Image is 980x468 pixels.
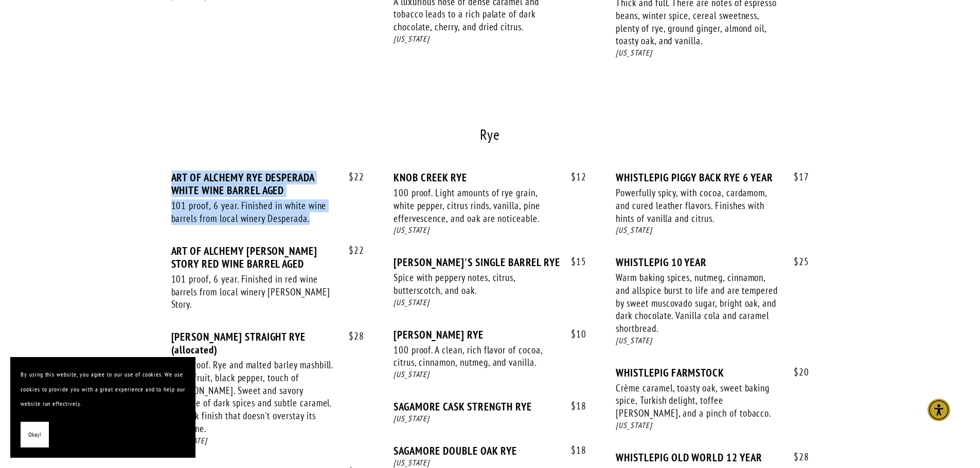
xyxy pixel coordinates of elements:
[338,171,364,183] span: 22
[616,224,809,236] div: [US_STATE]
[561,171,586,183] span: 12
[794,366,799,378] span: $
[394,344,557,369] div: 100 proof. A clean, rich flavor of cocoa, citrus, cinnamon, nutmeg, and vanilla.
[394,224,586,236] div: [US_STATE]
[349,330,354,342] span: $
[561,328,586,340] span: 10
[171,245,364,270] div: ART OF ALCHEMY [PERSON_NAME] STORY RED WINE BARREL AGED
[171,127,809,142] div: Rye
[561,400,586,412] span: 18
[783,171,809,183] span: 17
[349,171,354,183] span: $
[394,271,557,296] div: Spice with peppery notes, citrus, butterscotch, and oak.
[338,245,364,256] span: 22
[571,328,576,340] span: $
[394,33,586,45] div: [US_STATE]
[28,427,41,442] span: Okay!
[394,413,586,425] div: [US_STATE]
[10,357,195,458] section: Cookie banner
[794,171,799,183] span: $
[571,400,576,412] span: $
[783,451,809,463] span: 28
[794,255,799,268] span: $
[171,171,364,197] div: ART OF ALCHEMY RYE DESPERADA WHITE WINE BARREL AGED
[616,451,809,464] div: WHISTLEPIG OLD WORLD 12 YEAR
[783,256,809,268] span: 25
[171,273,335,311] div: 101 proof, 6 year. Finished in red wine barrels from local winery [PERSON_NAME] Story.
[616,171,809,184] div: WHISTLEPIG PIGGY BACK RYE 6 YEAR
[783,366,809,378] span: 20
[394,297,586,309] div: [US_STATE]
[571,255,576,268] span: $
[794,451,799,463] span: $
[394,328,586,341] div: [PERSON_NAME] RYE
[561,256,586,268] span: 15
[616,256,809,269] div: WHISTLEPIG 10 YEAR
[571,171,576,183] span: $
[349,244,354,256] span: $
[616,366,809,379] div: WHISTLEPIG FARMSTOCK
[338,330,364,342] span: 28
[616,186,779,224] div: Powerfully spicy, with cocoa, cardamom, and cured leather flavors. Finishes with hints of vanilla...
[616,271,779,335] div: Warm baking spices, nutmeg, cinnamon, and allspice burst to life and are tempered by sweet muscov...
[928,399,950,421] div: Accessibility Menu
[394,186,557,224] div: 100 proof. Light amounts of rye grain, white pepper, citrus rinds, vanilla, pine effervescence, a...
[394,369,586,381] div: [US_STATE]
[616,335,809,347] div: [US_STATE]
[171,330,364,356] div: [PERSON_NAME] STRAIGHT RYE (allocated)
[571,444,576,456] span: $
[394,444,586,457] div: SAGAMORE DOUBLE OAK RYE
[394,256,586,269] div: [PERSON_NAME]'S SINGLE BARREL RYE
[394,400,586,413] div: SAGAMORE CASK STRENGTH RYE
[171,199,335,224] div: 101 proof, 6 year. Finished in white wine barrels from local winery Desperada.
[171,435,364,447] div: [US_STATE]
[171,359,335,435] div: 100 proof. Rye and malted barley mashbill. Dried fruit, black pepper, touch of [PERSON_NAME]. Swe...
[21,422,49,448] button: Okay!
[616,382,779,420] div: Crème caramel, toasty oak, sweet baking spice, Turkish delight, toffee [PERSON_NAME], and a pinch...
[21,367,185,411] p: By using this website, you agree to our use of cookies. We use cookies to provide you with a grea...
[616,420,809,432] div: [US_STATE]
[561,444,586,456] span: 18
[394,171,586,184] div: KNOB CREEK RYE
[616,47,809,59] div: [US_STATE]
